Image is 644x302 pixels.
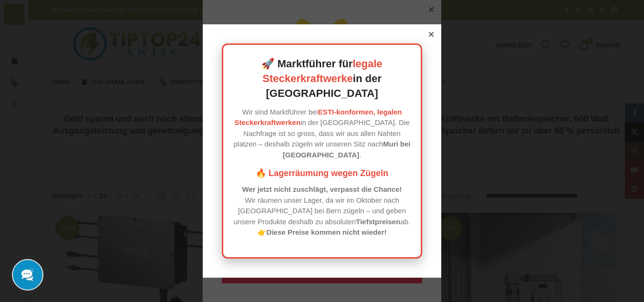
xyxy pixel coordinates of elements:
[356,218,400,226] strong: Tiefstpreisen
[234,108,402,127] a: ESTI-konformen, legalen Steckerkraftwerken
[262,58,382,84] a: legale Steckerkraftwerke
[233,57,411,101] h2: 🚀 Marktführer für in der [GEOGRAPHIC_DATA]
[267,228,387,236] strong: Diese Preise kommen nicht wieder!
[233,167,411,179] h3: 🔥 Lagerräumung wegen Zügeln
[242,185,402,193] strong: Wer jetzt nicht zuschlägt, verpasst die Chance!
[233,107,411,161] p: Wir sind Marktführer bei in der [GEOGRAPHIC_DATA]. Die Nachfrage ist so gross, dass wir aus allen...
[233,184,411,238] p: Wir räumen unser Lager, da wir im Oktober nach [GEOGRAPHIC_DATA] bei Bern zügeln – und geben unse...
